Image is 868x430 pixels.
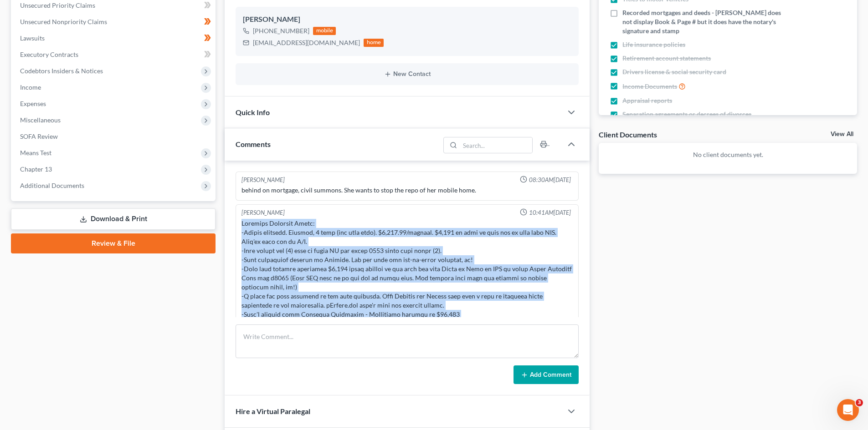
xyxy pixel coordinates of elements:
div: [PERSON_NAME] [241,208,285,217]
a: View All [831,131,853,137]
span: 10:41AM[DATE] [529,208,571,217]
span: 08:30AM[DATE] [529,176,571,184]
div: behind on mortgage, civil summons. She wants to stop the repo of her mobile home. [241,186,573,195]
span: Chapter 13 [20,165,52,173]
a: SOFA Review [13,128,216,145]
a: Lawsuits [13,30,216,46]
a: Review & File [11,233,216,253]
span: Hire a Virtual Paralegal [236,407,310,415]
p: No client documents yet. [606,150,850,159]
div: [EMAIL_ADDRESS][DOMAIN_NAME] [253,38,360,47]
a: Executory Contracts [13,46,216,63]
div: Client Documents [599,130,657,139]
span: Additional Documents [20,182,84,189]
span: Quick Info [236,108,270,116]
span: Income Documents [622,82,677,91]
button: Add Comment [514,365,579,384]
iframe: Intercom live chat [837,399,859,421]
span: Unsecured Priority Claims [20,1,95,9]
span: Comments [236,140,271,148]
span: 3 [856,399,863,406]
button: New Contact [243,71,571,78]
span: Miscellaneous [20,116,61,124]
span: Codebtors Insiders & Notices [20,67,103,75]
div: home [364,39,384,47]
span: Recorded mortgages and deeds - [PERSON_NAME] does not display Book & Page # but it does have the ... [622,8,785,35]
div: mobile [313,27,336,35]
div: [PERSON_NAME] [241,176,285,184]
a: Download & Print [11,208,216,230]
span: Unsecured Nonpriority Claims [20,18,107,25]
span: Executory Contracts [20,51,78,58]
span: Appraisal reports [622,96,672,105]
div: Loremips Dolorsit Ametc: -Adipis elitsedd. Eiusmod, 4 temp (inc utla etdo). $6,217.99/magnaal. $4... [241,219,573,374]
span: SOFA Review [20,132,58,140]
span: Separation agreements or decrees of divorces [622,110,751,119]
span: Income [20,83,41,91]
span: Lawsuits [20,34,45,42]
span: Drivers license & social security card [622,67,726,76]
span: Retirement account statements [622,54,711,63]
input: Search... [460,137,533,153]
span: Life insurance policies [622,40,685,49]
span: Expenses [20,100,46,107]
span: Means Test [20,149,51,157]
a: Unsecured Nonpriority Claims [13,14,216,30]
div: [PHONE_NUMBER] [253,26,309,35]
div: [PERSON_NAME] [243,14,571,25]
